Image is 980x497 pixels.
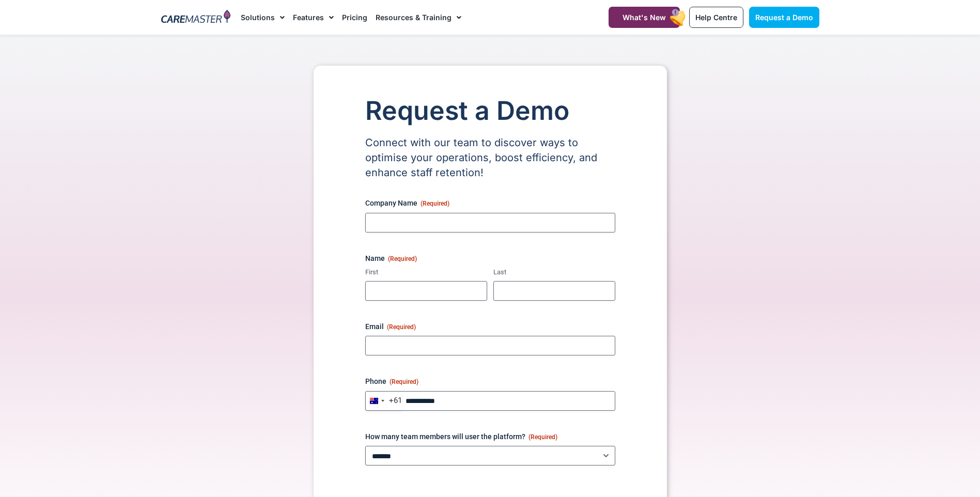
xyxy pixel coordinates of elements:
a: Help Centre [689,7,743,28]
div: +61 [389,397,402,405]
label: Company Name [365,198,615,208]
p: Connect with our team to discover ways to optimise your operations, boost efficiency, and enhance... [365,135,615,180]
span: (Required) [390,378,418,385]
span: What's New [623,13,666,22]
span: (Required) [421,200,449,207]
a: Request a Demo [749,7,819,28]
button: Selected country [366,391,402,411]
label: Phone [365,376,615,386]
span: (Required) [528,433,557,441]
label: Email [365,321,615,332]
label: How many team members will user the platform? [365,431,615,442]
img: CareMaster Logo [161,10,231,25]
label: Last [493,268,615,277]
span: Request a Demo [755,13,813,22]
span: (Required) [388,255,417,262]
h1: Request a Demo [365,97,615,125]
span: Help Centre [695,13,737,22]
legend: Name [365,253,417,263]
span: (Required) [387,323,416,331]
label: First [365,268,487,277]
a: What's New [609,7,680,28]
